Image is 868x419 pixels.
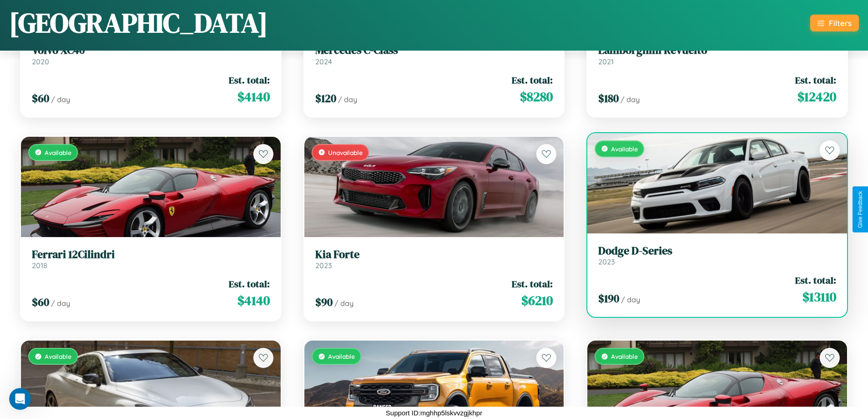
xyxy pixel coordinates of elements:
[598,91,619,106] span: $ 180
[229,73,270,87] span: Est. total:
[334,299,354,308] span: / day
[45,352,72,360] span: Available
[315,57,332,66] span: 2024
[32,44,270,66] a: Volvo XC402020
[802,288,836,306] span: $ 13110
[32,261,47,270] span: 2018
[598,291,619,306] span: $ 190
[611,352,638,360] span: Available
[598,244,836,267] a: Dodge D-Series2023
[9,4,268,41] h1: [GEOGRAPHIC_DATA]
[512,73,553,87] span: Est. total:
[32,91,49,106] span: $ 60
[797,88,836,106] span: $ 12420
[315,295,333,310] span: $ 90
[598,244,836,258] h3: Dodge D-Series
[315,248,553,270] a: Kia Forte2023
[9,388,31,410] iframe: Intercom live chat
[338,95,357,104] span: / day
[32,44,270,57] h3: Volvo XC40
[32,57,49,66] span: 2020
[386,407,483,419] p: Support ID: mghhp5lskvvzgjkhpr
[315,91,336,106] span: $ 120
[315,44,553,57] h3: Mercedes C-Class
[328,352,355,360] span: Available
[315,261,332,270] span: 2023
[51,95,70,104] span: / day
[315,44,553,66] a: Mercedes C-Class2024
[598,257,615,266] span: 2023
[315,248,553,261] h3: Kia Forte
[611,145,638,153] span: Available
[512,277,553,290] span: Est. total:
[51,299,70,308] span: / day
[237,291,270,310] span: $ 4140
[621,95,640,104] span: / day
[795,274,836,287] span: Est. total:
[32,248,270,261] h3: Ferrari 12Cilindri
[32,248,270,270] a: Ferrari 12Cilindri2018
[229,277,270,290] span: Est. total:
[328,149,363,156] span: Unavailable
[521,291,553,310] span: $ 6210
[32,295,49,310] span: $ 60
[810,15,859,31] button: Filters
[45,149,72,156] span: Available
[598,57,614,66] span: 2021
[237,88,270,106] span: $ 4140
[598,44,836,66] a: Lamborghini Revuelto2021
[520,88,553,106] span: $ 8280
[795,73,836,87] span: Est. total:
[857,191,863,228] div: Give Feedback
[829,18,852,28] div: Filters
[598,44,836,57] h3: Lamborghini Revuelto
[621,295,640,304] span: / day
